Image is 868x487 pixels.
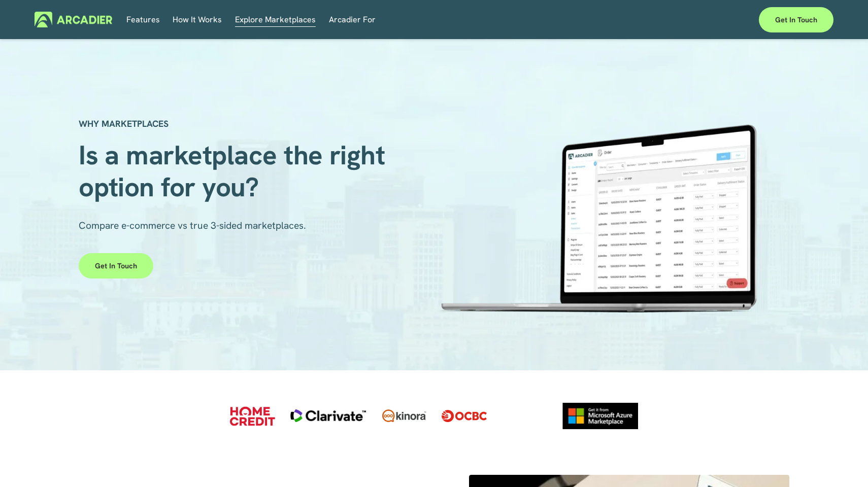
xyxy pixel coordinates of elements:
a: Explore Marketplaces [235,12,316,27]
span: Compare e-commerce vs true 3-sided marketplaces. [79,219,306,232]
a: Get in touch [79,253,153,279]
a: Features [126,12,160,27]
strong: WHY MARKETPLACES [79,118,169,129]
a: folder dropdown [329,12,376,27]
a: folder dropdown [173,12,222,27]
a: Get in touch [759,7,833,32]
span: Arcadier For [329,13,376,27]
span: How It Works [173,13,222,27]
img: Arcadier [35,12,112,27]
span: Is a marketplace the right option for you? [79,137,392,204]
